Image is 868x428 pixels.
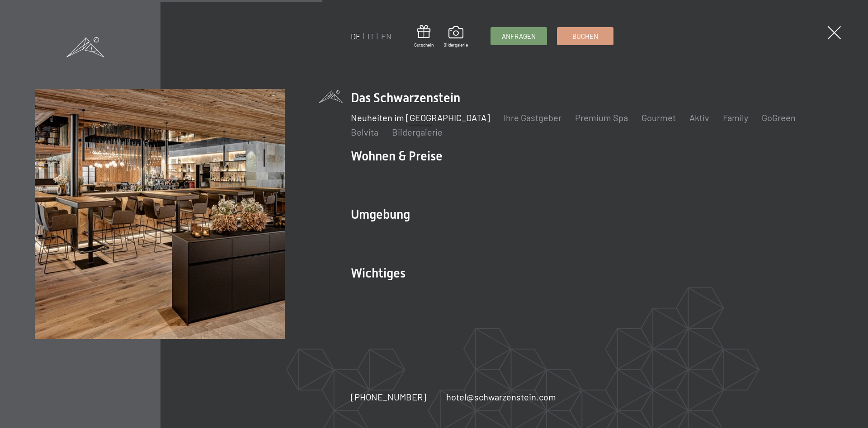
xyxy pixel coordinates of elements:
a: Aktiv [689,112,709,123]
a: EN [381,31,392,41]
a: Neuheiten im [GEOGRAPHIC_DATA] [351,112,490,123]
a: Ihre Gastgeber [504,112,561,123]
a: DE [351,31,361,41]
a: GoGreen [762,112,796,123]
a: Gourmet [642,112,676,123]
span: Buchen [572,32,598,41]
a: [PHONE_NUMBER] [351,390,426,403]
span: Gutschein [414,42,434,48]
span: [PHONE_NUMBER] [351,391,426,402]
span: Anfragen [502,32,536,41]
a: Buchen [557,28,613,45]
a: Bildergalerie [392,127,443,137]
span: Bildergalerie [443,42,468,48]
a: Belvita [351,127,378,137]
a: Anfragen [491,28,547,45]
a: Family [723,112,748,123]
a: Bildergalerie [443,26,468,48]
a: hotel@schwarzenstein.com [446,390,556,403]
a: Premium Spa [575,112,628,123]
a: Gutschein [414,25,434,48]
a: IT [368,31,374,41]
